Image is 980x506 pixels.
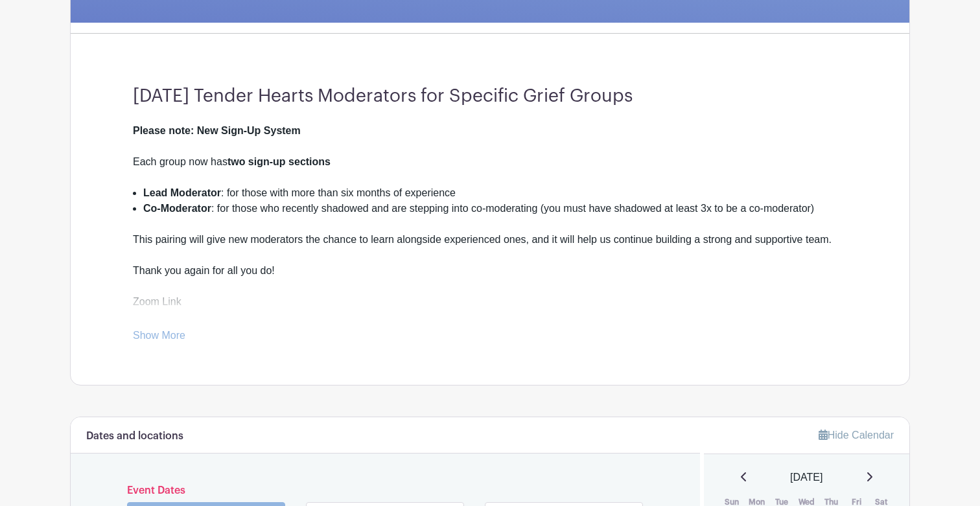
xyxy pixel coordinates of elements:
strong: Please note: New Sign-Up System [133,125,301,136]
h6: Event Dates [124,485,646,497]
div: Each group now has [133,154,847,185]
h6: Dates and locations [86,430,183,443]
li: : for those who recently shadowed and are stepping into co-moderating (you must have shadowed at ... [143,201,847,232]
span: [DATE] [790,470,822,485]
strong: two sign-up sections [227,156,331,167]
strong: Co-Moderator [143,203,211,214]
a: [URL][DOMAIN_NAME] [133,312,242,323]
strong: Lead Moderator [143,187,221,198]
li: : for those with more than six months of experience [143,185,847,201]
div: This pairing will give new moderators the chance to learn alongside experienced ones, and it will... [133,232,847,341]
h3: [DATE] Tender Hearts Moderators for Specific Grief Groups [133,86,847,108]
a: Hide Calendar [819,430,894,441]
a: Show More [133,330,185,346]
